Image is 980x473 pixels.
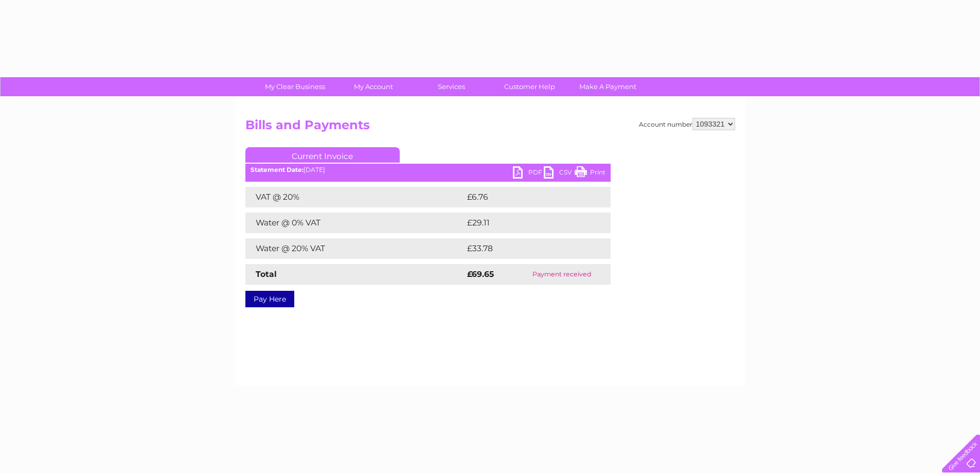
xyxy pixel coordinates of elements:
[253,77,337,96] a: My Clear Business
[465,238,590,259] td: £33.78
[331,77,416,96] a: My Account
[467,269,494,279] strong: £69.65
[513,264,610,285] td: Payment received
[565,77,650,96] a: Make A Payment
[409,77,494,96] a: Services
[245,238,465,259] td: Water @ 20% VAT
[487,77,572,96] a: Customer Help
[465,213,588,233] td: £29.11
[245,147,400,163] a: Current Invoice
[245,187,465,207] td: VAT @ 20%
[465,187,586,207] td: £6.76
[575,166,605,181] a: Print
[544,166,575,181] a: CSV
[245,291,294,307] a: Pay Here
[251,166,304,173] b: Statement Date:
[245,166,611,173] div: [DATE]
[245,213,465,233] td: Water @ 0% VAT
[513,166,544,181] a: PDF
[256,269,277,279] strong: Total
[245,118,735,137] h2: Bills and Payments
[639,118,735,130] div: Account number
